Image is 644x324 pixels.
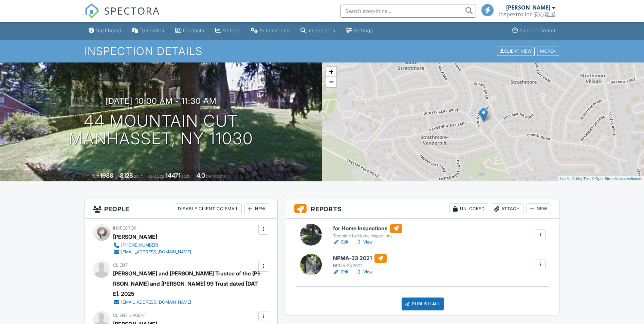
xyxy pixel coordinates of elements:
div: New [244,203,269,214]
div: Unlocked [449,203,488,214]
div: | [558,176,644,182]
div: Templates [140,28,164,33]
a: Leaflet [560,177,571,181]
a: Dashboard [86,24,124,37]
div: Disable Client CC Email [175,203,242,214]
h3: Reports [286,199,559,219]
div: Automations [259,28,290,33]
div: 4.0 [197,172,205,179]
h1: 44 Mountain Cut Manhasset, NY 11030 [69,112,253,148]
span: Inspector [113,226,136,231]
a: Inspections [298,24,338,37]
a: © OpenStreetMap contributors [592,177,642,181]
div: [PERSON_NAME] [506,4,550,11]
a: Edit [333,269,348,275]
div: Attach [491,203,523,214]
h3: People [85,199,277,219]
span: SPECTORA [104,3,160,18]
a: Zoom in [326,67,336,77]
div: 3128 [120,172,133,179]
div: [PERSON_NAME] [113,232,157,242]
h6: for Home Inspections [333,224,402,233]
div: Contacts [183,28,204,33]
a: View [355,239,373,246]
div: Support Center [519,28,556,33]
span: sq.ft. [182,174,190,179]
a: for Home Inspections Template for Home Inspections [333,224,402,239]
div: [PHONE_NUMBER] [121,242,158,248]
div: Template for Home Inspections [333,233,402,239]
a: NPMA-33 2021 NPMA-33 2021 [333,254,387,269]
div: NPMA-33 2021 [333,263,387,269]
div: More [537,47,559,56]
h6: NPMA-33 2021 [333,254,387,263]
a: SPECTORA [85,9,160,23]
div: [PERSON_NAME] and [PERSON_NAME] Trustee of the [PERSON_NAME] and [PERSON_NAME] 99 Trust dated [DA... [113,268,262,299]
div: 1938 [100,172,113,179]
div: Client View [497,47,535,56]
span: Built [91,174,99,179]
span: Client [113,263,128,268]
div: Settings [353,28,373,33]
a: Support Center [510,24,558,37]
span: bathrooms [206,174,225,179]
div: [EMAIL_ADDRESS][DOMAIN_NAME] [121,300,191,305]
h3: [DATE] 10:00 am - 11:30 am [105,96,217,106]
a: [EMAIL_ADDRESS][DOMAIN_NAME] [113,249,191,255]
img: The Best Home Inspection Software - Spectora [85,3,99,18]
a: Templates [130,24,167,37]
input: Search everything... [340,4,476,18]
a: Metrics [213,24,243,37]
a: Automations (Basic) [248,24,292,37]
a: View [355,269,373,275]
div: Inspextro Inc 安心验屋 [499,11,555,18]
a: Zoom out [326,77,336,87]
div: [EMAIL_ADDRESS][DOMAIN_NAME] [121,249,191,255]
h1: Inspection Details [85,45,560,57]
a: Settings [344,24,376,37]
div: New [526,203,551,214]
span: Client's Agent [113,313,146,318]
span: sq. ft. [134,174,144,179]
a: [EMAIL_ADDRESS][DOMAIN_NAME] [113,299,257,306]
div: Dashboard [96,28,122,33]
a: [PHONE_NUMBER] [113,242,191,249]
div: Publish All [402,298,444,310]
a: © MapTiler [572,177,591,181]
div: 14471 [165,172,181,179]
div: Metrics [222,28,240,33]
a: Contacts [172,24,207,37]
span: Lot Size [150,174,164,179]
div: Inspections [308,28,335,33]
a: Edit [333,239,348,246]
a: Client View [496,48,536,53]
